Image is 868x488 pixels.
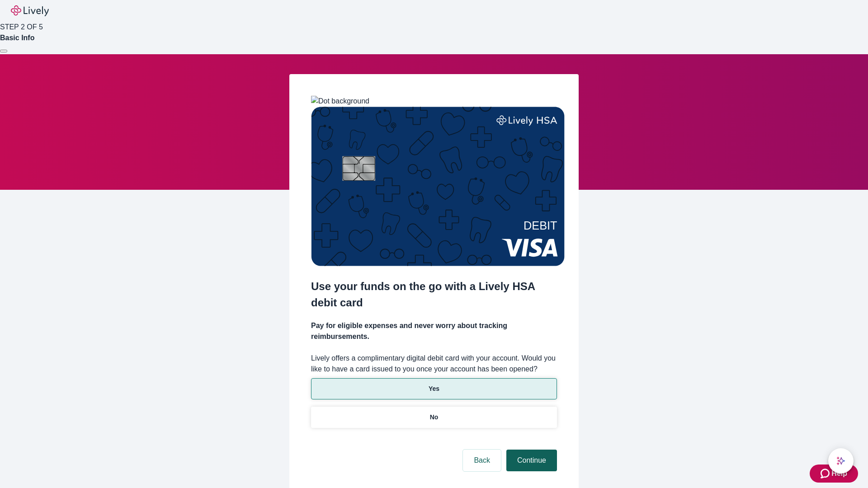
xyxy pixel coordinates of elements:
p: Yes [429,384,439,394]
img: Dot background [311,96,369,107]
button: Back [463,450,501,471]
h2: Use your funds on the go with a Lively HSA debit card [311,278,557,311]
h4: Pay for eligible expenses and never worry about tracking reimbursements. [311,320,557,342]
button: Yes [311,378,557,399]
span: Help [831,468,847,479]
img: Lively [11,5,49,16]
label: Lively offers a complimentary digital debit card with your account. Would you like to have a card... [311,353,557,375]
button: Zendesk support iconHelp [810,465,858,483]
button: No [311,407,557,428]
button: Continue [506,450,557,471]
p: No [430,413,439,422]
svg: Zendesk support icon [821,468,831,479]
button: chat [828,448,854,474]
svg: Lively AI Assistant [836,456,845,465]
img: Debit card [311,107,565,266]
